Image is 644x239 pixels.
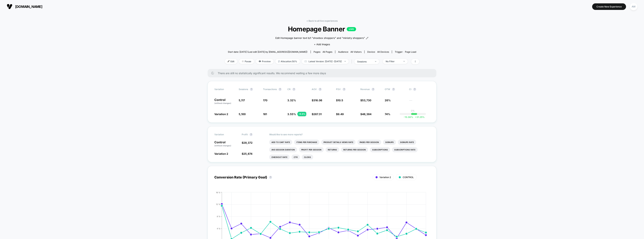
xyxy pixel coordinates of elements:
[263,88,277,91] span: Transactions
[217,227,220,230] tspan: 4 %
[269,133,430,136] p: Would like to see more reports?
[256,59,274,64] span: Preview
[312,99,322,102] span: $
[312,112,322,116] span: $
[243,152,252,155] span: 25,874
[403,61,405,62] img: end
[413,116,425,118] span: 31.25 %
[336,88,341,91] span: PSV
[263,112,267,116] span: 181
[592,3,626,10] button: Create New Experience
[299,147,324,152] li: Profit Per Session
[214,98,235,105] p: Control
[214,88,235,91] span: Variation
[239,59,254,64] span: Pause
[314,50,332,53] div: Pages:
[269,140,292,145] li: Add To Cart Rate
[357,60,372,63] div: sessions
[250,133,253,136] button: ?
[6,4,43,10] button: [DOMAIN_NAME]
[228,60,230,62] img: edit
[242,60,244,62] img: end
[630,3,637,10] div: AW
[306,19,338,22] a: < Back to all live experiences
[302,155,313,160] li: Clicks
[350,59,354,64] span: |
[263,99,267,102] span: 170
[250,88,253,91] button: ?
[292,88,295,91] button: ?
[269,176,272,179] button: ?
[403,176,414,179] span: CONTROL
[347,27,356,31] p: LIVE
[392,88,395,91] button: ?
[214,133,235,136] span: Variation
[372,88,375,91] button: ?
[214,144,231,147] span: (without changes)
[377,50,389,53] span: all devices
[214,152,228,155] span: Variation 2
[404,116,413,118] span: -13.06 %
[7,4,12,9] img: Visually logo
[294,140,319,145] li: Items Per Purchase
[344,61,346,62] img: end
[360,99,371,102] span: $
[275,59,300,64] span: Allocation: 50%
[412,112,413,115] p: |
[350,50,362,53] span: All Visitors
[305,60,307,62] img: calendar
[336,112,344,116] span: $
[278,60,280,62] img: rebalance
[319,88,322,91] button: ?
[287,99,296,102] span: 3.32 %
[287,112,296,116] span: 3.55 %
[242,133,248,136] span: Profit
[216,191,220,193] tspan: 16 %
[385,88,405,91] span: OTW
[360,112,371,116] span: $
[321,140,356,145] li: Product Details Views Rate
[314,43,330,46] span: + Add Images
[362,112,371,116] span: 48,384
[287,88,291,91] span: CR
[364,50,392,53] span: Device:
[385,99,391,102] span: 26%
[239,88,248,91] span: Sessions
[225,59,237,64] span: Edit
[216,203,220,205] tspan: 12 %
[411,109,415,112] p: 0%
[214,141,238,147] p: Control
[385,112,390,116] span: 74%
[239,112,246,116] span: 5,100
[338,99,343,102] span: 10.5
[269,147,297,152] li: Avg Session Duration
[392,147,418,152] li: Subscriptions Rate
[343,88,346,91] button: ?
[629,3,638,10] button: AW
[383,140,396,145] li: Signups
[279,88,282,91] button: ?
[239,99,245,102] span: 5,117
[214,112,228,116] span: Variation 2
[269,155,290,160] li: Checkout Rate
[409,99,430,105] span: ---
[313,112,322,116] span: 267.31
[312,88,317,91] span: AOV
[326,147,339,152] li: Returns
[217,215,220,218] tspan: 8 %
[413,88,416,91] button: ?
[291,155,300,160] li: Ctr
[15,5,42,9] span: [DOMAIN_NAME]
[405,50,416,53] span: Page Load
[357,140,381,145] li: Pages Per Session
[338,50,362,53] div: Audience:
[336,99,343,102] span: $
[360,88,370,91] span: Revenue
[323,50,332,53] span: all pages
[395,50,416,53] div: Trigger:
[409,88,430,91] span: CI
[242,141,253,144] span: $
[218,72,429,75] span: There are still no statistically significant results. We recommend waiting a few more days
[214,102,231,104] span: (without changes)
[341,147,368,152] li: Returns Per Session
